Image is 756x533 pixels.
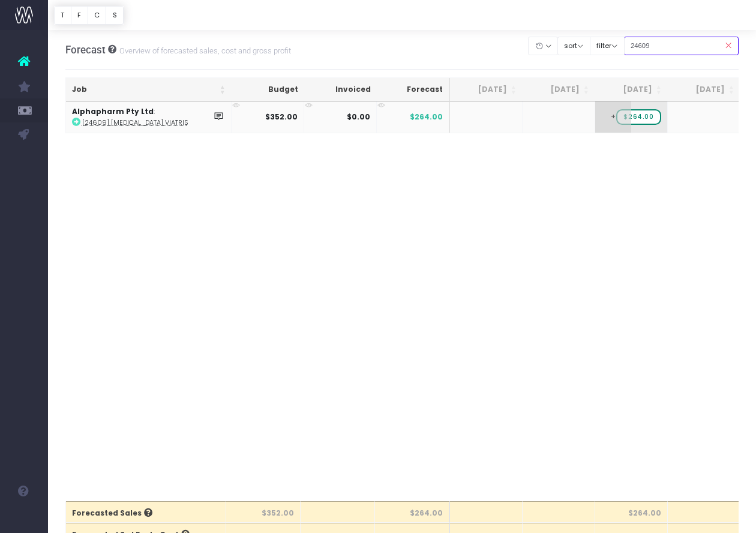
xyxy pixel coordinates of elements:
th: Forecast [377,78,450,101]
th: Jun 25: activate to sort column ascending [450,78,523,101]
th: $264.00 [375,501,450,523]
button: T [54,6,71,25]
button: F [71,6,88,25]
input: Search... [624,37,739,55]
img: images/default_profile_image.png [15,509,33,527]
th: Invoiced [304,78,377,101]
td: : [66,101,232,133]
strong: $352.00 [265,112,298,122]
th: $264.00 [595,501,668,523]
button: C [88,6,107,25]
th: Jul 25: activate to sort column ascending [523,78,595,101]
span: Forecasted Sales [72,508,152,519]
th: Aug 25: activate to sort column ascending [595,78,668,101]
strong: $0.00 [347,112,370,122]
button: S [106,6,124,25]
button: filter [590,37,625,55]
th: $352.00 [226,501,301,523]
button: sort [557,37,590,55]
span: + [595,101,631,133]
strong: Alphapharm Pty Ltd [72,106,154,116]
abbr: [24609] Trimethoprim Viatris [82,118,188,127]
span: wayahead Sales Forecast Item [616,109,661,125]
th: Job: activate to sort column ascending [66,78,232,101]
th: Sep 25: activate to sort column ascending [668,78,740,101]
th: Budget [232,78,304,101]
span: Forecast [65,44,106,56]
small: Overview of forecasted sales, cost and gross profit [116,44,291,56]
div: Vertical button group [54,6,124,25]
span: $264.00 [410,112,443,122]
